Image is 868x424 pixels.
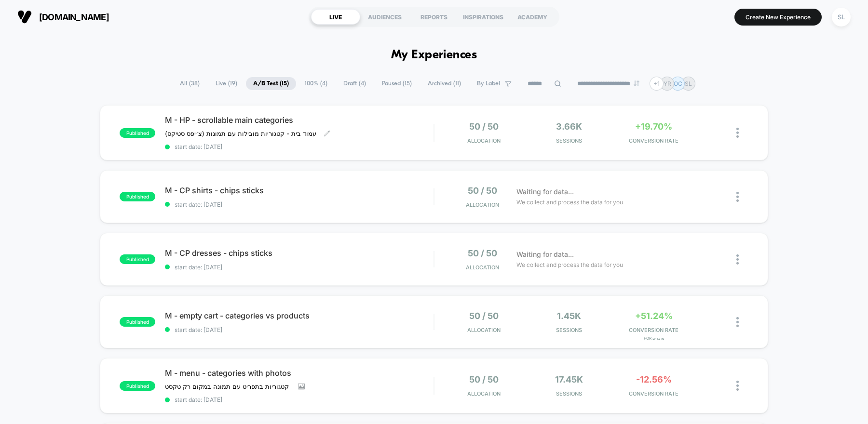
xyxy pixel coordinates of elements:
[39,12,109,22] span: [DOMAIN_NAME]
[467,327,501,333] span: Allocation
[165,368,434,378] span: M - menu - categories with photos
[650,77,664,91] div: + 1
[674,80,682,87] p: OC
[391,48,477,62] h1: My Experiences
[469,121,499,132] span: 50 / 50
[469,374,499,384] span: 50 / 50
[165,264,434,271] span: start date: [DATE]
[14,9,112,25] button: [DOMAIN_NAME]
[165,185,434,195] span: M - CP shirts - chips sticks
[734,9,822,26] button: Create New Experience
[685,80,692,87] p: SL
[173,77,207,90] span: All ( 38 )
[829,7,854,27] button: SL
[165,130,316,137] span: עמוד בית - קטגוריות מובילות עם תמונות (צ׳יפס סטיקס)
[466,201,499,208] span: Allocation
[516,260,623,269] span: We collect and process the data for you
[516,198,623,207] span: We collect and process the data for you
[360,9,409,25] div: AUDIENCES
[529,327,609,333] span: Sessions
[467,137,501,144] span: Allocation
[634,80,639,86] img: end
[165,115,434,125] span: M - HP - scrollable main categories
[556,121,582,132] span: 3.66k
[468,248,497,258] span: 50 / 50
[467,390,501,397] span: Allocation
[208,77,244,90] span: Live ( 19 )
[736,192,739,202] img: close
[298,77,335,90] span: 100% ( 4 )
[832,8,851,26] div: SL
[635,311,673,321] span: +51.24%
[614,390,694,397] span: CONVERSION RATE
[664,80,671,87] p: YR
[555,374,583,384] span: 17.45k
[120,128,155,138] span: published
[508,9,557,25] div: ACADEMY
[165,326,434,333] span: start date: [DATE]
[614,327,694,333] span: CONVERSION RATE
[635,121,672,132] span: +19.70%
[736,317,739,327] img: close
[469,311,499,321] span: 50 / 50
[614,137,694,144] span: CONVERSION RATE
[336,77,373,90] span: Draft ( 4 )
[420,77,468,90] span: Archived ( 11 )
[311,9,360,25] div: LIVE
[120,254,155,264] span: published
[736,254,739,265] img: close
[477,80,500,87] span: By Label
[459,9,508,25] div: INSPIRATIONS
[165,396,434,403] span: start date: [DATE]
[120,317,155,327] span: published
[246,77,296,90] span: A/B Test ( 15 )
[165,311,434,320] span: M - empty cart - categories vs products
[468,185,497,196] span: 50 / 50
[614,336,694,341] span: for מוצרים
[120,381,155,391] span: published
[529,390,609,397] span: Sessions
[736,381,739,391] img: close
[636,374,672,384] span: -12.56%
[516,249,574,260] span: Waiting for data...
[466,264,499,271] span: Allocation
[557,311,581,321] span: 1.45k
[375,77,419,90] span: Paused ( 15 )
[529,137,609,144] span: Sessions
[165,143,434,150] span: start date: [DATE]
[516,186,574,197] span: Waiting for data...
[165,383,291,390] span: קטגוריות בתפריט עם תמונה במקום רק טקסט
[409,9,459,25] div: REPORTS
[120,192,155,201] span: published
[165,201,434,208] span: start date: [DATE]
[165,248,434,258] span: M - CP dresses - chips sticks
[17,10,32,24] img: Visually logo
[736,128,739,138] img: close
